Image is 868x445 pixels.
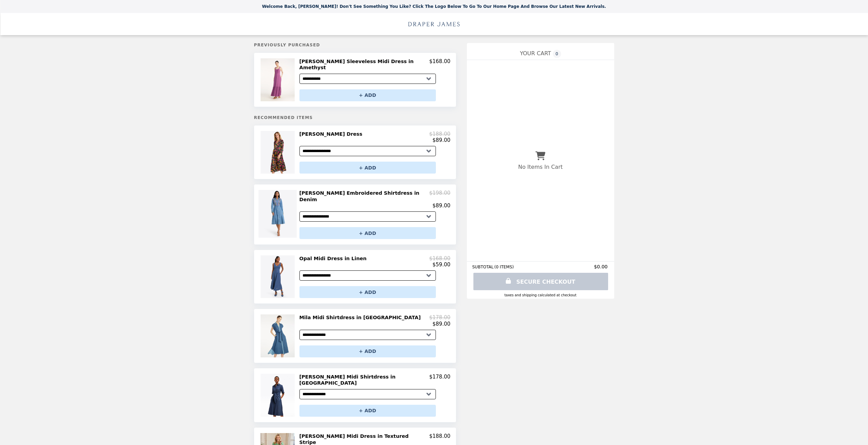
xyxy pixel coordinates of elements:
select: Select a product variant [299,270,436,281]
p: $89.00 [432,137,451,143]
h2: [PERSON_NAME] Sleeveless Midi Dress in Amethyst [299,58,429,71]
select: Select a product variant [299,330,436,340]
select: Select a product variant [299,146,436,156]
h2: [PERSON_NAME] Embroidered Shirtdress in Denim [299,190,429,203]
h2: [PERSON_NAME] Midi Shirtdress in [GEOGRAPHIC_DATA] [299,374,429,386]
p: No Items In Cart [518,164,562,170]
span: 0 [553,50,561,58]
p: $89.00 [432,321,451,327]
select: Select a product variant [299,211,436,222]
p: $168.00 [429,255,450,262]
span: SUBTOTAL [472,265,495,269]
img: Brynn Sleeveless Midi Dress in Amethyst [261,58,297,101]
button: + ADD [299,227,436,239]
h2: [PERSON_NAME] Dress [299,131,365,137]
img: Brand Logo [406,17,463,31]
img: Mila Midi Shirtdress in Chambray [261,314,296,357]
h2: Mila Midi Shirtdress in [GEOGRAPHIC_DATA] [299,314,424,321]
button: + ADD [299,162,436,174]
img: Riley Midi Shirtdress in Chambray [261,374,297,417]
span: ( 0 ITEMS ) [494,265,514,269]
p: $89.00 [432,203,451,209]
p: $168.00 [429,58,450,71]
p: $178.00 [429,374,450,386]
div: Taxes and Shipping calculated at checkout [472,293,609,297]
h2: Opal Midi Dress in Linen [299,255,369,262]
select: Select a product variant [299,389,436,399]
p: $188.00 [429,131,450,137]
button: + ADD [299,89,436,101]
span: $0.00 [594,264,608,269]
select: Select a product variant [299,74,436,84]
button: + ADD [299,345,436,357]
img: Cecilia Embroidered Shirtdress in Denim [259,190,298,238]
p: $178.00 [429,314,450,321]
p: $198.00 [429,190,450,203]
button: + ADD [299,405,436,417]
p: Welcome Back, [PERSON_NAME]! Don't see something you like? Click the logo below to go to our home... [262,4,606,9]
span: YOUR CART [520,50,551,57]
button: + ADD [299,286,436,298]
img: Opal Midi Dress in Linen [261,255,296,298]
h5: Recommended Items [254,115,456,120]
img: Katie Midi Dress [261,131,296,174]
p: $59.00 [432,262,451,268]
h5: Previously Purchased [254,43,456,47]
